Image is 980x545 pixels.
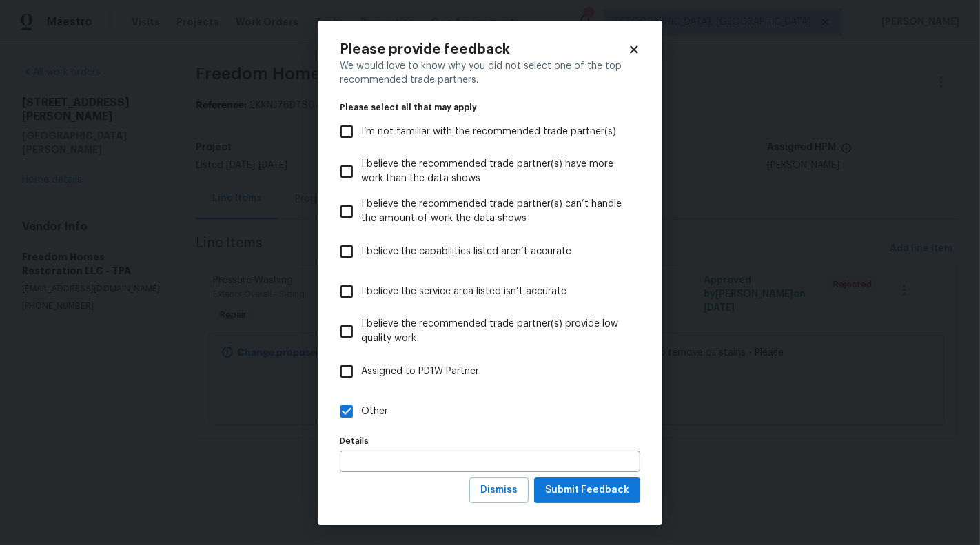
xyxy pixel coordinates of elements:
span: I believe the recommended trade partner(s) have more work than the data shows [361,157,629,186]
span: I believe the recommended trade partner(s) can’t handle the amount of work the data shows [361,197,629,226]
legend: Please select all that may apply [340,103,640,112]
span: I’m not familiar with the recommended trade partner(s) [361,125,616,139]
span: Assigned to PD1W Partner [361,364,479,379]
div: We would love to know why you did not select one of the top recommended trade partners. [340,59,640,87]
span: Dismiss [480,482,518,499]
span: I believe the capabilities listed aren’t accurate [361,245,571,259]
span: Other [361,404,388,419]
span: I believe the recommended trade partner(s) provide low quality work [361,317,629,346]
button: Dismiss [469,477,529,503]
span: Submit Feedback [545,482,629,499]
span: I believe the service area listed isn’t accurate [361,285,566,299]
h2: Please provide feedback [340,43,628,56]
label: Details [340,437,640,445]
button: Submit Feedback [534,477,640,503]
